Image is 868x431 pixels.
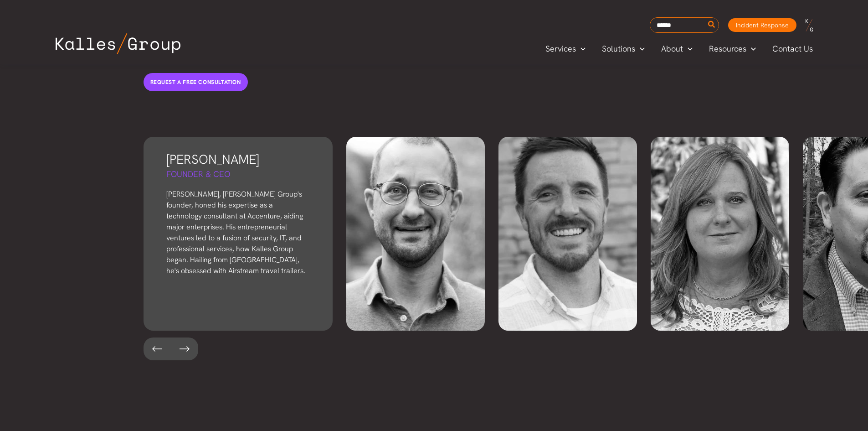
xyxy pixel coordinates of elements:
[166,168,310,180] h5: Founder & CEO
[166,151,310,168] h3: [PERSON_NAME]
[728,18,796,32] a: Incident Response
[701,42,764,56] a: ResourcesMenu Toggle
[653,42,701,56] a: AboutMenu Toggle
[166,189,310,276] p: [PERSON_NAME], [PERSON_NAME] Group's founder, honed his expertise as a technology consultant at A...
[144,73,248,91] a: Request a free consultation
[150,78,241,86] span: Request a free consultation
[709,42,746,56] span: Resources
[537,41,822,56] nav: Primary Site Navigation
[594,42,653,56] a: SolutionsMenu Toggle
[56,33,180,54] img: Kalles Group
[576,42,586,56] span: Menu Toggle
[683,42,693,56] span: Menu Toggle
[602,42,635,56] span: Solutions
[661,42,683,56] span: About
[764,42,822,56] a: Contact Us
[706,18,718,32] button: Search
[537,42,594,56] a: ServicesMenu Toggle
[746,42,756,56] span: Menu Toggle
[635,42,645,56] span: Menu Toggle
[545,42,576,56] span: Services
[772,42,813,56] span: Contact Us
